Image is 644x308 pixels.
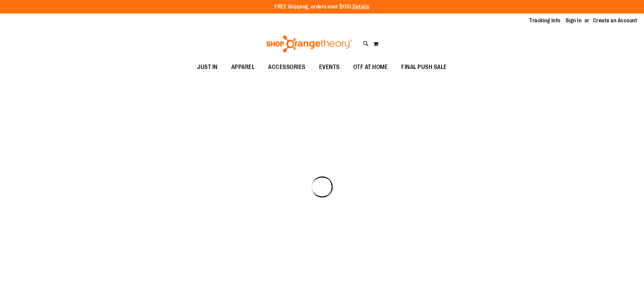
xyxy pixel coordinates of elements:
[566,17,582,24] a: Sign In
[529,17,560,24] a: Tracking Info
[268,60,306,75] span: ACCESSORIES
[275,3,369,11] p: FREE Shipping, orders over $150.
[265,35,353,52] img: Shop Orangetheory
[261,60,312,75] a: ACCESSORIES
[224,60,262,75] a: APPAREL
[353,4,369,10] a: Details
[190,60,224,75] a: JUST IN
[312,60,347,75] a: EVENTS
[593,17,638,24] a: Create an Account
[197,60,218,75] span: JUST IN
[395,60,454,75] a: FINAL PUSH SALE
[319,60,340,75] span: EVENTS
[231,60,255,75] span: APPAREL
[401,60,447,75] span: FINAL PUSH SALE
[347,60,395,75] a: OTF AT HOME
[353,60,388,75] span: OTF AT HOME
